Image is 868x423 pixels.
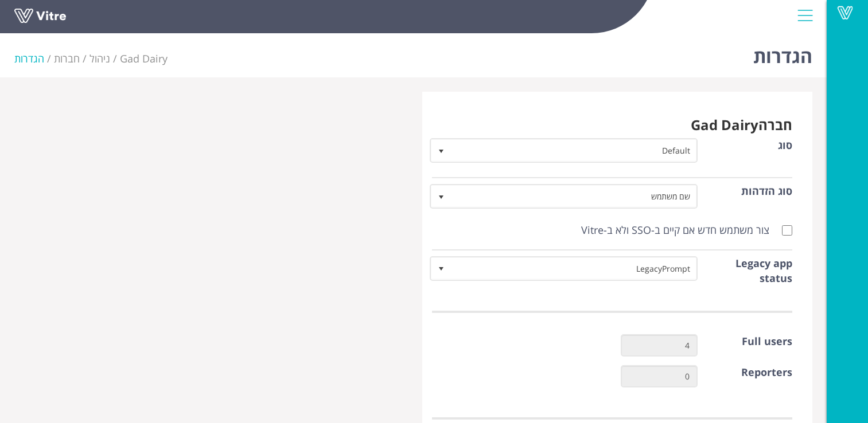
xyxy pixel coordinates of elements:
span: LegacyPrompt [451,258,697,279]
a: חברות [54,52,80,65]
input: צור משתמש חדש אם קיים ב-SSO ולא ב-Vitre [782,225,792,236]
span: Default [451,140,697,160]
span: שם משתמש [451,186,697,206]
label: Full users [742,334,792,349]
label: סוג [778,138,792,153]
label: Reporters [741,365,792,380]
span: select [431,186,452,206]
span: 326 [120,52,168,65]
span: select [431,258,452,279]
li: ניהול [89,52,120,66]
label: צור משתמש חדש אם קיים ב-SSO ולא ב-Vitre [581,223,781,238]
span: 326 [691,115,758,134]
span: select [431,140,452,160]
h3: חברה [432,117,793,132]
li: הגדרות [14,52,54,66]
h1: הגדרות [753,29,812,77]
label: סוג הזדהות [741,184,792,199]
label: Legacy app status [715,256,792,285]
